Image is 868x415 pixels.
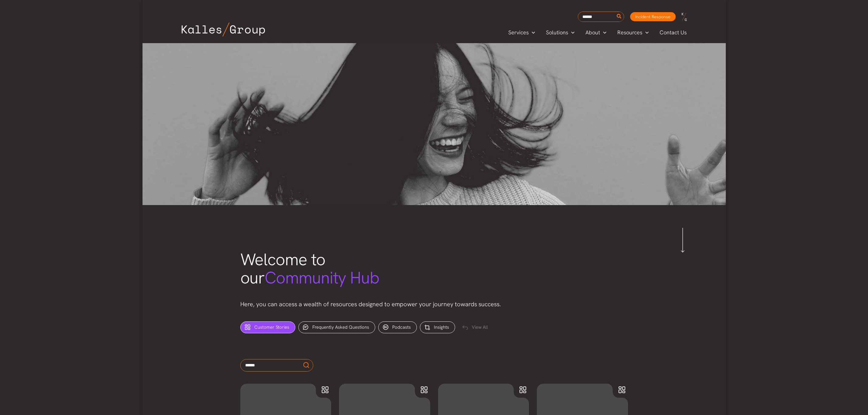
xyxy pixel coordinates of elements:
span: Contact Us [660,28,687,37]
p: Here, you can access a wealth of resources designed to empower your journey towards success. [240,299,628,309]
a: ServicesMenu Toggle [503,28,540,37]
span: Solutions [546,28,568,37]
span: Menu Toggle [600,28,606,37]
a: ResourcesMenu Toggle [612,28,654,37]
span: Frequently Asked Questions [312,324,369,330]
div: View All [458,322,494,334]
img: Kalles Group [182,22,265,36]
a: SolutionsMenu Toggle [540,28,580,37]
span: Customer Stories [254,324,289,330]
span: About [585,28,600,37]
a: Contact Us [654,28,693,37]
span: Services [508,28,529,37]
span: Community Hub [265,267,379,289]
span: Resources [617,28,642,37]
span: Insights [434,324,449,330]
nav: Primary Site Navigation [503,27,692,37]
button: Search [616,12,623,22]
span: Welcome to our [240,249,379,289]
span: Menu Toggle [642,28,649,37]
a: AboutMenu Toggle [580,28,612,37]
span: Podcasts [392,324,411,330]
span: Menu Toggle [568,28,575,37]
span: Menu Toggle [529,28,535,37]
img: gabrielle-henderson-GaA5PrMn-co-unsplash 1 [142,43,726,205]
a: Incident Response [630,12,676,21]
